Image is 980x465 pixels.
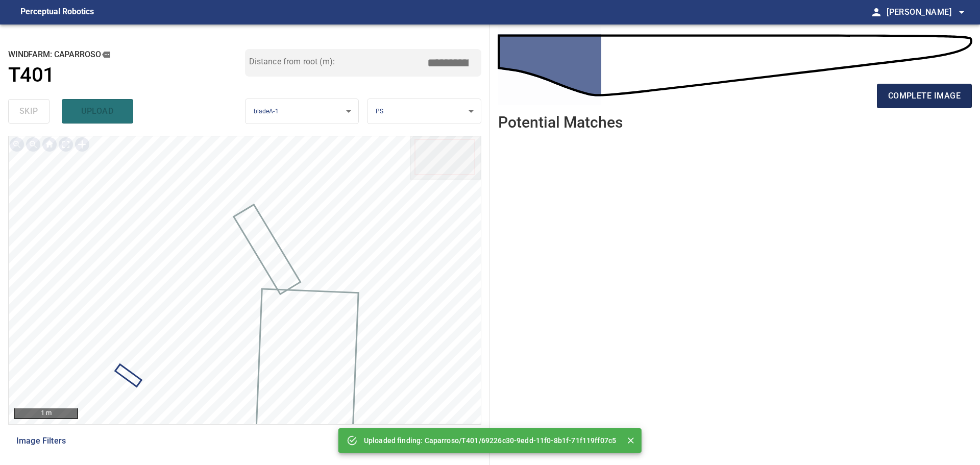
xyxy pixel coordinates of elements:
[249,58,335,66] label: Distance from root (m):
[101,49,112,60] button: copy message details
[870,6,883,18] span: person
[887,5,968,19] span: [PERSON_NAME]
[955,6,968,18] span: arrow_drop_down
[877,84,972,108] button: complete image
[8,63,55,87] h1: T401
[888,89,961,103] span: complete image
[254,108,279,115] span: bladeA-1
[8,429,481,453] div: Image Filters
[8,49,245,60] h2: windfarm: Caparroso
[74,136,90,153] div: Toggle selection
[624,434,638,447] button: Close
[367,99,481,125] div: PS
[20,4,94,20] figcaption: Perceptual Robotics
[58,136,74,153] div: Toggle full page
[498,114,623,131] h2: Potential Matches
[9,136,25,153] div: Zoom in
[41,136,58,153] div: Go home
[376,108,383,115] span: PS
[425,436,617,445] a: Caparroso/T401/69226c30-9edd-11f0-8b1f-71f119ff07c5
[25,136,41,153] div: Zoom out
[8,63,245,87] a: T401
[16,435,461,447] span: Image Filters
[883,2,968,22] button: [PERSON_NAME]
[246,99,359,125] div: bladeA-1
[364,435,616,446] p: Uploaded finding:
